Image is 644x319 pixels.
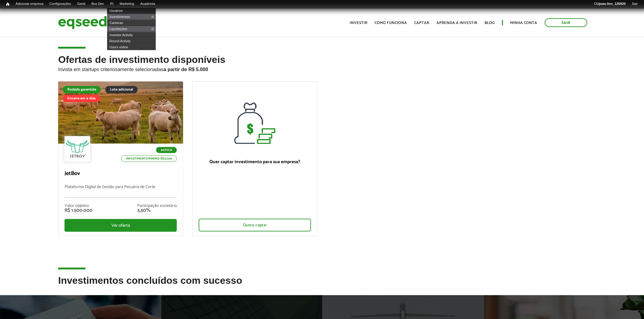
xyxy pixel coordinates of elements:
[107,8,156,14] a: Usuários
[63,95,100,102] div: Encerra em 4 dias
[65,208,93,213] div: R$ 1.500.000
[65,204,93,208] div: Valor objetivo
[74,2,88,6] a: Geral
[121,155,177,162] p: Investimento mínimo: R$ 5.000
[599,2,626,5] strong: joao.lins_126920
[58,275,586,295] h2: Investimentos concluídos com sucesso
[88,2,107,6] a: Bus Dev
[510,21,537,25] a: Minha conta
[545,18,587,27] a: Sair
[629,2,641,6] a: Sair
[199,159,311,165] p: Quer captar investimento para sua empresa?
[199,219,311,232] div: Quero captar
[6,2,9,6] span: Início
[485,21,495,25] a: Blog
[58,65,586,72] p: Invista em startups criteriosamente selecionadas
[58,15,107,31] img: EqSeed
[437,21,478,25] a: Aprenda a investir
[12,2,47,6] a: Adicionar empresa
[137,2,158,6] a: Academia
[65,170,177,177] p: JetBov
[591,2,629,6] a: Olájoao.lins_126920
[3,2,12,7] a: Início
[350,21,368,25] a: Investir
[58,54,586,81] h2: Ofertas de investimento disponíveis
[415,21,429,25] a: Captar
[375,21,407,25] a: Como funciona
[58,81,183,236] a: Rodada garantida Lote adicional Encerra em 4 dias Agtech Investimento mínimo: R$ 5.000 JetBov Pla...
[107,2,117,6] a: RI
[192,81,317,236] a: Quer captar investimento para sua empresa? Quero captar
[65,219,177,232] div: Ver oferta
[117,2,137,6] a: Marketing
[47,2,74,6] a: Configurações
[137,208,177,213] div: 3,50%
[63,86,101,93] div: Rodada garantida
[137,204,177,208] div: Participação societária
[156,147,177,153] p: Agtech
[163,67,208,72] strong: a partir de R$ 5.000
[105,86,138,93] div: Lote adicional
[65,185,177,198] p: Plataforma Digital de Gestão para Pecuária de Corte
